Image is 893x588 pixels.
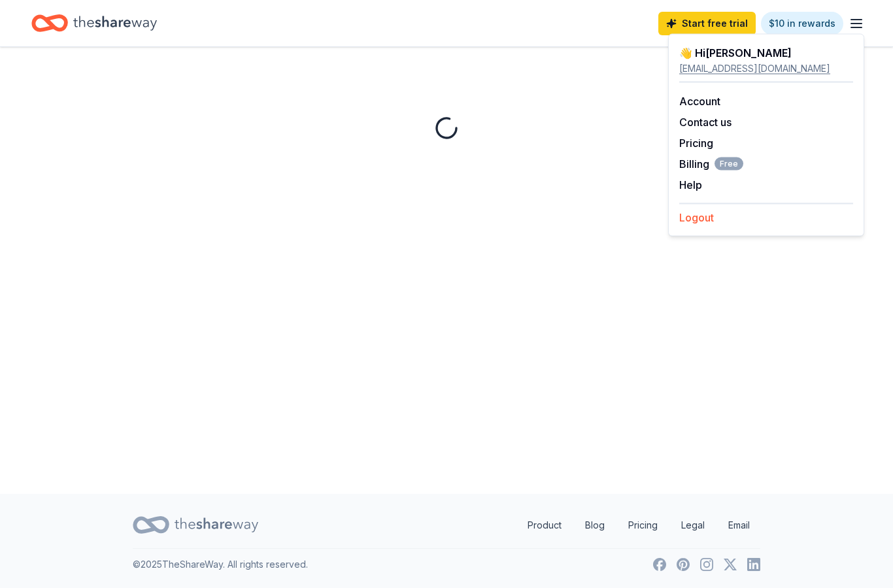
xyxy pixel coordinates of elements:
[618,512,668,538] a: Pricing
[679,156,743,172] span: Billing
[517,512,572,538] a: Product
[679,137,713,150] a: Pricing
[658,12,756,35] a: Start free trial
[679,45,853,61] div: 👋 Hi [PERSON_NAME]
[671,512,715,538] a: Legal
[715,157,743,171] span: Free
[575,512,615,538] a: Blog
[517,512,760,538] nav: quick links
[718,512,760,538] a: Email
[679,210,714,225] button: Logout
[31,8,157,39] a: Home
[679,95,720,108] a: Account
[679,177,702,193] button: Help
[133,557,308,572] p: © 2025 TheShareWay. All rights reserved.
[761,12,843,35] a: $10 in rewards
[679,114,732,130] button: Contact us
[679,156,743,172] button: BillingFree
